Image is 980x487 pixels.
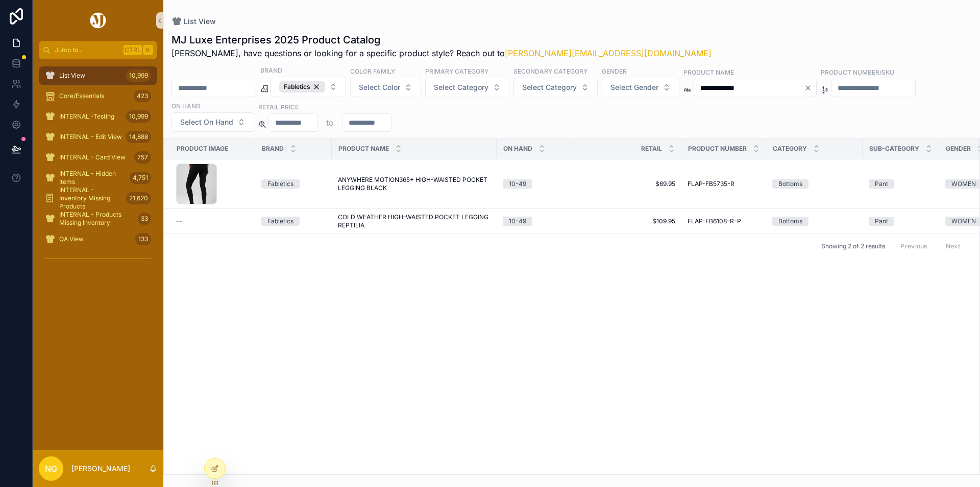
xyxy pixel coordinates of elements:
span: Brand [262,145,284,153]
span: Product Image [177,145,228,153]
span: INTERNAL - Card View [59,153,126,161]
a: List View [171,16,216,27]
div: 4,751 [130,172,151,184]
a: ANYWHERE MOTION365+ HIGH-WAISTED POCKET LEGGING BLACK [338,176,491,192]
a: FLAP-FB5735-R [688,180,760,188]
a: INTERNAL - Hidden Items4,751 [39,169,157,187]
span: -- [176,217,182,225]
div: Pant [875,179,888,189]
a: FLAP-FB6108-R-P [688,217,760,225]
label: Retail Price [258,102,299,111]
a: QA View133 [39,230,157,248]
button: Select Button [171,112,254,132]
a: List View10,999 [39,66,157,85]
a: 10-49 [503,179,567,189]
a: Bottoms [772,179,856,189]
label: Product Number/SKU [821,67,894,77]
span: Select Category [522,82,577,92]
a: Pant [869,179,933,189]
h1: MJ Luxe Enterprises 2025 Product Catalog [171,33,712,47]
span: K [144,46,152,54]
div: 21,620 [126,192,151,204]
a: -- [176,217,249,225]
span: INTERNAL - Hidden Items [59,170,126,186]
a: INTERNAL - Edit View14,888 [39,128,157,146]
span: FLAP-FB5735-R [688,180,734,188]
div: Fabletics [267,217,293,226]
span: Gender [946,145,971,153]
div: 10-49 [509,179,526,189]
a: INTERNAL - Products Missing Inventory33 [39,210,157,228]
a: Pant [869,217,933,226]
p: to [326,117,334,129]
button: Select Button [425,78,509,97]
div: scrollable content [33,59,163,280]
span: Select Gender [610,82,658,92]
span: INTERNAL - Edit View [59,133,122,141]
span: Select On Hand [180,117,233,127]
span: Product Name [338,145,389,153]
div: Fabletics [279,81,325,92]
label: On Hand [171,101,201,110]
div: WOMEN [951,179,976,189]
span: INTERNAL - Products Missing Inventory [59,211,134,227]
div: 423 [134,90,151,102]
a: Fabletics [261,179,326,189]
label: Primary Category [425,66,488,76]
label: Secondary Category [513,66,587,76]
div: Bottoms [778,179,802,189]
span: Jump to... [55,46,119,54]
img: App logo [88,12,108,29]
span: List View [59,72,85,80]
span: Ctrl [124,45,142,55]
a: Bottoms [772,217,856,226]
a: INTERNAL - Inventory Missing Products21,620 [39,189,157,207]
div: 33 [138,213,151,225]
span: INTERNAL -Testing [59,112,114,121]
div: Bottoms [778,217,802,226]
span: INTERNAL - Inventory Missing Products [59,186,122,211]
a: COLD WEATHER HIGH-WAISTED POCKET LEGGING REPTILIA [338,213,491,229]
a: $69.95 [579,180,675,188]
span: Showing 2 of 2 results [821,242,885,250]
span: On Hand [503,145,532,153]
a: 10-49 [503,217,567,226]
button: Select Button [602,78,679,97]
a: INTERNAL -Testing10,999 [39,107,157,126]
span: Sub-Category [869,145,919,153]
div: 133 [135,233,151,245]
label: Gender [602,66,627,76]
p: [PERSON_NAME] [71,463,130,474]
div: 757 [134,151,151,164]
button: Jump to...CtrlK [39,41,157,59]
div: 14,888 [126,131,151,143]
span: List View [184,16,216,27]
span: NG [45,462,57,475]
span: Category [773,145,807,153]
span: QA View [59,235,84,243]
button: Select Button [271,77,346,97]
span: [PERSON_NAME], have questions or looking for a specific product style? Reach out to [171,47,712,59]
button: Clear [804,84,816,92]
label: Brand [260,65,282,75]
label: Product Name [683,67,734,77]
label: Color Family [350,66,395,76]
a: [PERSON_NAME][EMAIL_ADDRESS][DOMAIN_NAME] [505,48,712,58]
span: Select Color [359,82,400,92]
span: Select Category [434,82,488,92]
div: 10-49 [509,217,526,226]
span: Retail [641,145,662,153]
div: Pant [875,217,888,226]
a: $109.95 [579,217,675,225]
button: Unselect FABLETICS [279,81,325,92]
a: Fabletics [261,217,326,226]
span: FLAP-FB6108-R-P [688,217,741,225]
button: Select Button [350,78,421,97]
div: WOMEN [951,217,976,226]
button: Select Button [513,78,598,97]
span: Product Number [688,145,747,153]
